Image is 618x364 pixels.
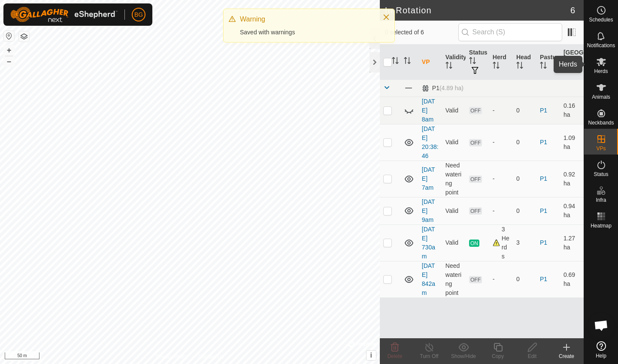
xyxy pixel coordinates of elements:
[198,353,224,361] a: Contact Us
[594,172,608,177] span: Status
[469,58,476,65] p-sorticon: Activate to sort
[493,138,509,147] div: -
[540,207,547,214] a: P1
[412,352,446,360] div: Turn Off
[513,161,536,197] td: 0
[540,276,547,282] a: P1
[422,85,463,92] div: P1
[489,45,513,80] th: Herd
[469,240,479,247] span: ON
[560,97,584,124] td: 0.16 ha
[560,161,584,197] td: 0.92 ha
[19,31,29,42] button: Map Layers
[442,161,466,197] td: Need watering point
[466,45,489,80] th: Status
[422,262,435,296] a: [DATE] 842am
[442,124,466,161] td: Valid
[570,4,575,17] span: 6
[469,207,482,215] span: OFF
[540,63,547,70] p-sorticon: Activate to sort
[549,352,584,360] div: Create
[422,166,435,191] a: [DATE] 7am
[592,94,610,100] span: Animals
[560,261,584,297] td: 0.69 ha
[596,146,606,151] span: VPs
[4,31,14,41] button: Reset Map
[422,198,435,223] a: [DATE] 9am
[596,197,606,203] span: Infra
[540,107,547,114] a: P1
[594,69,608,74] span: Herds
[10,7,118,22] img: Gallagher Logo
[422,98,435,123] a: [DATE] 8am
[513,224,536,261] td: 3
[418,45,442,80] th: VP
[388,353,403,359] span: Delete
[513,97,536,124] td: 0
[540,175,547,182] a: P1
[493,206,509,215] div: -
[392,58,399,65] p-sorticon: Activate to sort
[587,43,615,48] span: Notifications
[536,45,560,80] th: Pasture
[370,352,372,359] span: i
[540,139,547,146] a: P1
[513,124,536,161] td: 0
[584,338,618,362] a: Help
[240,14,374,24] div: Warning
[442,224,466,261] td: Valid
[469,176,482,183] span: OFF
[156,353,188,361] a: Privacy Policy
[591,223,612,228] span: Heatmap
[563,67,570,74] p-sorticon: Activate to sort
[422,125,439,159] a: [DATE] 20:38:46
[469,139,482,146] span: OFF
[515,352,549,360] div: Edit
[380,11,392,23] button: Close
[422,226,435,260] a: [DATE] 730am
[385,5,570,15] h2: In Rotation
[458,23,562,41] input: Search (S)
[493,174,509,183] div: -
[469,276,482,283] span: OFF
[4,45,14,55] button: +
[560,45,584,80] th: [GEOGRAPHIC_DATA] Area
[560,224,584,261] td: 1.27 ha
[481,352,515,360] div: Copy
[442,97,466,124] td: Valid
[596,353,606,358] span: Help
[560,124,584,161] td: 1.09 ha
[4,56,14,67] button: –
[560,197,584,224] td: 0.94 ha
[240,28,374,37] div: Saved with warnings
[445,63,452,70] p-sorticon: Activate to sort
[493,275,509,284] div: -
[469,107,482,114] span: OFF
[442,45,466,80] th: Validity
[513,45,536,80] th: Head
[404,58,411,65] p-sorticon: Activate to sort
[446,352,481,360] div: Show/Hide
[442,197,466,224] td: Valid
[493,225,509,261] div: 3 Herds
[439,85,463,91] span: (4.89 ha)
[513,261,536,297] td: 0
[385,28,458,37] span: 0 selected of 6
[516,63,523,70] p-sorticon: Activate to sort
[442,261,466,297] td: Need watering point
[367,351,376,360] button: i
[493,63,500,70] p-sorticon: Activate to sort
[134,10,143,19] span: BG
[588,312,614,338] div: Open chat
[588,120,614,125] span: Neckbands
[513,197,536,224] td: 0
[493,106,509,115] div: -
[589,17,613,22] span: Schedules
[540,239,547,246] a: P1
